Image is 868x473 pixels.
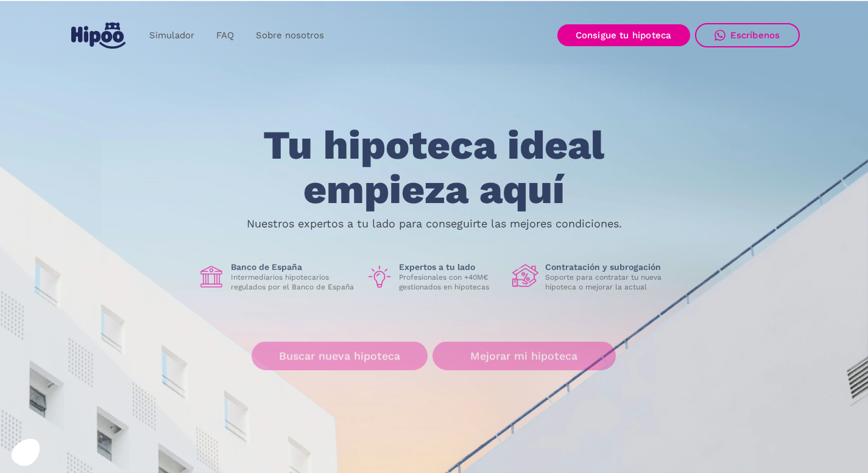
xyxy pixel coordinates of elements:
[203,123,665,212] h1: Tu hipoteca ideal empieza aquí
[545,272,671,292] p: Soporte para contratar tu nueva hipoteca o mejorar la actual
[730,30,780,41] div: Escríbenos
[399,272,503,292] p: Profesionales con +40M€ gestionados en hipotecas
[695,23,800,47] a: Escríbenos
[247,219,622,229] p: Nuestros expertos a tu lado para conseguirte las mejores condiciones.
[231,261,356,272] h1: Banco de España
[138,24,205,47] a: Simulador
[557,24,690,46] a: Consigue tu hipoteca
[399,261,503,272] h1: Expertos a tu lado
[432,342,616,370] a: Mejorar mi hipoteca
[545,261,671,272] h1: Contratación y subrogación
[252,342,428,370] a: Buscar nueva hipoteca
[245,24,335,47] a: Sobre nosotros
[231,272,356,292] p: Intermediarios hipotecarios regulados por el Banco de España
[69,18,129,54] a: home
[205,24,245,47] a: FAQ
